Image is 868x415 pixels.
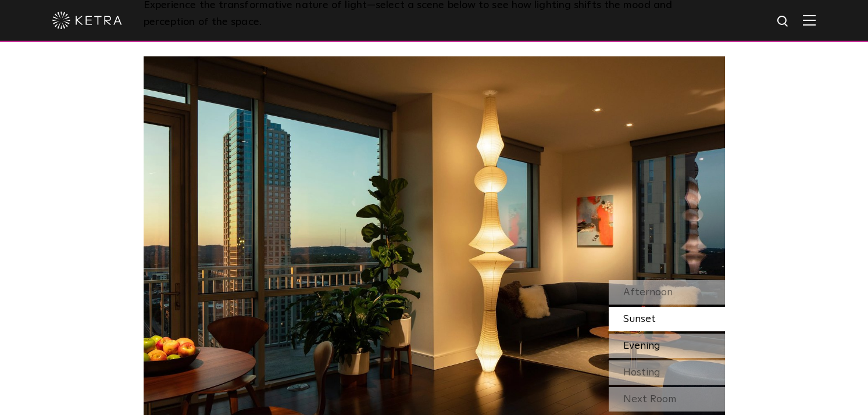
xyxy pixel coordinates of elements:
[623,287,673,298] span: Afternoon
[803,15,816,26] img: Hamburger%20Nav.svg
[52,12,122,29] img: ketra-logo-2019-white
[609,387,725,412] div: Next Room
[623,314,656,324] span: Sunset
[776,15,791,29] img: search icon
[623,367,660,378] span: Hosting
[623,341,660,351] span: Evening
